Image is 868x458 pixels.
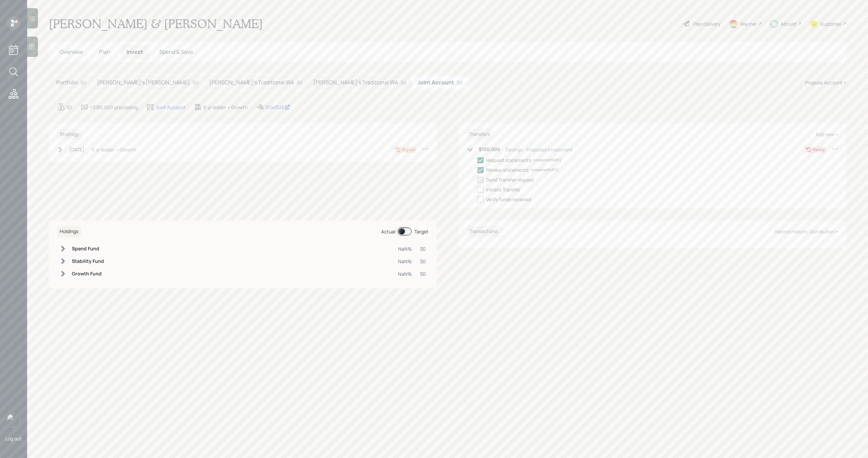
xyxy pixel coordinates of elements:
h6: Spend Fund [72,246,104,252]
h6: Strategy [57,129,82,140]
h6: $130,000 [479,147,500,152]
span: Overview [60,48,83,56]
div: Altruist [781,20,797,27]
div: $0 [80,79,86,86]
div: NaN% [398,245,412,252]
div: Initiate Transfer [486,186,520,193]
div: Signed [402,147,415,153]
div: Ready [813,147,825,153]
div: $0 [401,79,407,86]
div: NaN% [398,270,412,277]
h6: Holdings [57,226,81,237]
h6: Transactions [467,226,500,237]
div: Actual [381,228,395,235]
div: Log out [5,435,22,442]
h6: Stability Fund [72,258,104,264]
span: Invest [126,48,143,56]
div: Add new + [816,131,838,138]
div: $0 [420,258,426,265]
div: completed [DATE] [533,158,561,163]
div: $0 [420,245,426,252]
div: Request statements [486,157,531,164]
h1: [PERSON_NAME] & [PERSON_NAME] [49,16,263,31]
span: Plan [99,48,110,56]
div: NaN% [398,258,412,265]
div: $0 [420,270,426,277]
div: 10141528 [265,104,290,111]
div: Joint Account [156,104,186,111]
div: [DATE] [69,146,84,153]
h6: Transfers [467,129,492,140]
div: Kustomer [821,20,842,27]
div: Savings - Proposed Investment [506,146,573,153]
div: Verify funds received [486,196,531,203]
div: +$130,000 processing [90,104,138,111]
h5: [PERSON_NAME]'s [PERSON_NAME] [97,79,190,86]
div: Plan Delivery [693,20,721,27]
div: $0 [193,79,198,86]
h5: Joint Account [417,79,454,86]
div: $0 [457,79,462,86]
div: 6 yr ladder • Growth [92,146,136,153]
div: $0 [297,79,302,86]
h5: [PERSON_NAME]'s Traditional IRA [209,79,294,86]
div: Propose Account + [805,79,846,86]
div: Record Historic Distribution + [775,228,838,235]
div: completed [DATE] [531,167,558,172]
div: Warmer [740,20,757,27]
div: Review statements [486,166,529,173]
div: Target [414,228,429,235]
h5: [PERSON_NAME]'s Traditional IRA [313,79,398,86]
div: Send Transfer request [486,176,534,183]
span: Spend & Save [159,48,193,56]
div: $0 [66,104,72,111]
h5: Portfolio [56,79,78,86]
h6: Growth Fund [72,271,104,277]
div: 6 yr ladder • Growth [203,104,248,111]
img: michael-russo-headshot.png [7,414,20,427]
